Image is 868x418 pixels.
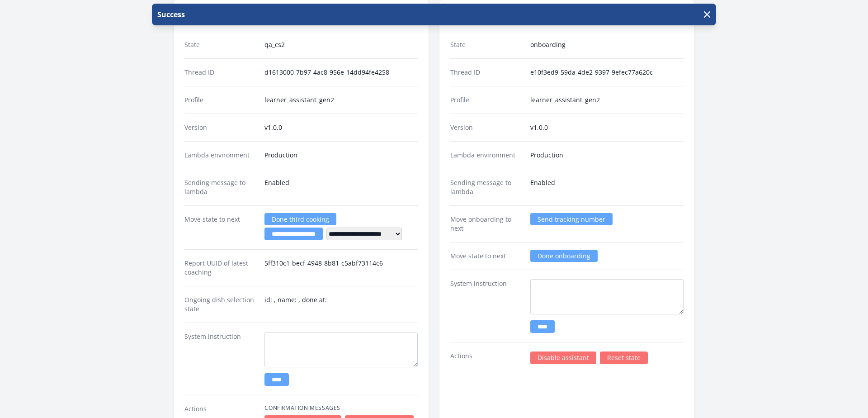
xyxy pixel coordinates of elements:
[530,40,684,49] dd: onboarding
[184,332,257,386] dt: System instruction
[530,151,684,160] dd: Production
[450,40,523,49] dt: State
[184,95,257,104] dt: Profile
[264,213,336,225] a: Done third cooking
[450,351,523,364] dt: Actions
[600,351,648,364] a: Reset state
[184,123,257,132] dt: Version
[450,215,523,233] dt: Move onboarding to next
[450,151,523,160] dt: Lambda environment
[450,68,523,77] dt: Thread ID
[530,123,684,132] dd: v1.0.0
[264,259,418,277] dd: 5ff310c1-becf-4948-8b81-c5abf73114c6
[264,295,418,313] dd: id: , name: , done at:
[530,213,613,225] a: Send tracking number
[530,95,684,104] dd: learner_assistant_gen2
[184,68,257,77] dt: Thread ID
[184,215,257,240] dt: Move state to next
[450,178,523,196] dt: Sending message to lambda
[184,295,257,313] dt: Ongoing dish selection state
[264,68,418,77] dd: d1613000-7b97-4ac8-956e-14dd94fe4258
[530,68,684,77] dd: e10f3ed9-59da-4de2-9397-9efec77a620c
[530,351,596,364] a: Disable assistant
[530,178,684,196] dd: Enabled
[264,40,418,49] dd: qa_cs2
[184,40,257,49] dt: State
[184,151,257,160] dt: Lambda environment
[450,252,523,261] dt: Move state to next
[450,279,523,333] dt: System instruction
[264,151,418,160] dd: Production
[450,123,523,132] dt: Version
[184,178,257,196] dt: Sending message to lambda
[184,259,257,277] dt: Report UUID of latest coaching
[450,95,523,104] dt: Profile
[264,95,418,104] dd: learner_assistant_gen2
[156,9,185,20] p: Success
[264,404,418,412] h4: Confirmation Messages
[530,250,598,262] a: Done onboarding
[264,178,418,196] dd: Enabled
[264,123,418,132] dd: v1.0.0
